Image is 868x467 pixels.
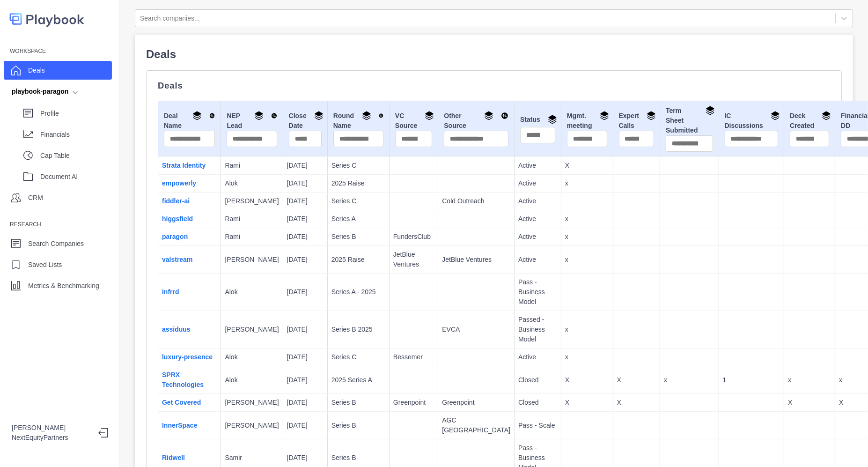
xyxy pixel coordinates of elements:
p: Pass - Business Model [518,277,557,307]
p: Deals [146,46,842,63]
img: Group By [192,111,202,120]
p: JetBlue Ventures [442,255,510,265]
p: Deals [28,66,45,75]
p: [PERSON_NAME] [12,423,91,433]
p: 2025 Raise [331,255,385,265]
p: Series B [331,453,385,463]
img: logo-colored [9,9,84,29]
img: Group By [362,111,371,120]
p: Passed - Business Model [518,315,557,344]
p: x [788,375,831,385]
p: Alok [225,352,279,362]
div: NEP Lead [227,111,277,131]
p: Series C [331,352,385,362]
div: Round Name [333,111,383,131]
img: Group By [822,111,831,120]
p: AGC [GEOGRAPHIC_DATA] [442,415,510,435]
div: Term Sheet Submitted [666,106,713,135]
p: [PERSON_NAME] [225,398,279,408]
img: Group By [647,111,656,120]
p: Samir [225,453,279,463]
div: Mgmt. meeting [567,111,607,131]
p: Profile [40,109,112,119]
p: [DATE] [287,352,324,362]
p: Saved Lists [28,260,62,270]
img: Group By [548,115,557,124]
a: valstream [162,256,192,263]
img: Sort [379,111,383,120]
img: Sort [209,111,215,120]
p: 2025 Raise [331,178,385,188]
div: Deal Name [164,111,215,131]
p: x [565,178,609,188]
p: x [565,214,609,224]
p: Active [518,255,557,265]
p: [DATE] [287,421,324,430]
p: Search Companies [28,239,84,249]
p: Cold Outreach [442,196,510,206]
p: Alok [225,375,279,385]
p: X [565,398,609,408]
p: [DATE] [287,214,324,224]
a: Strata Identity [162,162,206,169]
p: X [617,375,656,385]
img: Group By [314,111,324,120]
p: Cap Table [40,151,112,161]
p: Series C [331,161,385,170]
p: Active [518,178,557,188]
a: paragon [162,233,188,240]
p: [PERSON_NAME] [225,196,279,206]
div: playbook-paragon [12,87,68,96]
p: Active [518,196,557,206]
p: Closed [518,398,557,408]
p: EVCA [442,325,510,334]
p: Closed [518,375,557,385]
p: CRM [28,193,43,203]
p: Series A - 2025 [331,287,385,297]
p: Series B 2025 [331,325,385,334]
p: X [788,398,831,408]
p: Bessemer [393,352,434,362]
div: Status [520,115,555,127]
p: [DATE] [287,161,324,170]
p: Active [518,214,557,224]
p: x [664,375,714,385]
img: Group By [771,111,780,120]
div: Deck Created [790,111,829,131]
a: empowerly [162,179,196,187]
p: x [565,325,609,334]
p: Active [518,161,557,170]
p: X [617,398,656,408]
p: 1 [723,375,780,385]
p: [PERSON_NAME] [225,325,279,334]
a: Ridwell [162,454,185,461]
div: Expert Calls [619,111,655,131]
p: Greenpoint [442,398,510,408]
p: [DATE] [287,196,324,206]
p: Active [518,352,557,362]
p: NextEquityPartners [12,433,91,443]
img: Group By [254,111,264,120]
a: luxury-presence [162,353,213,361]
a: assiduus [162,326,191,333]
p: Financials [40,130,112,140]
img: Sort [271,111,277,120]
div: IC Discussions [725,111,778,131]
p: [DATE] [287,287,324,297]
p: Deals [158,82,830,89]
a: SPRX Technologies [162,371,204,388]
a: Infrrd [162,288,179,296]
p: [DATE] [287,453,324,463]
p: Series B [331,398,385,408]
img: Group By [706,106,715,115]
a: higgsfield [162,215,193,222]
p: Series A [331,214,385,224]
p: [DATE] [287,325,324,334]
p: [PERSON_NAME] [225,421,279,430]
p: [DATE] [287,232,324,242]
p: Rami [225,161,279,170]
p: x [565,352,609,362]
a: fiddler-ai [162,197,190,205]
p: [DATE] [287,398,324,408]
img: Sort [501,111,508,120]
